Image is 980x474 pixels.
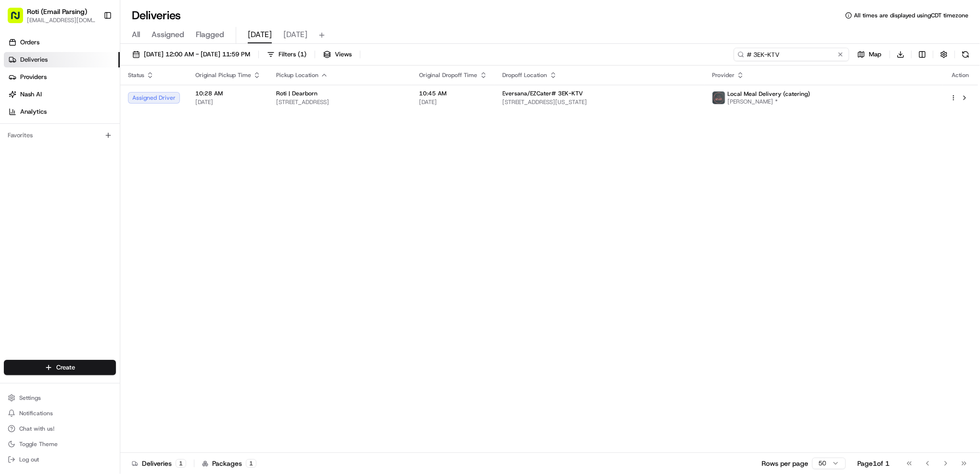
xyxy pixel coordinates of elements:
[19,150,27,158] img: 1736555255976-a54dd68f-1ca7-489b-9aae-adbdc363a1c4
[4,4,100,27] button: Roti (Email Parsing)[EMAIL_ADDRESS][DOMAIN_NAME]
[727,98,810,105] span: [PERSON_NAME] *
[950,71,970,79] div: Action
[4,453,116,466] button: Log out
[20,107,47,116] span: Analytics
[4,422,116,435] button: Chat with us!
[503,90,584,97] span: Eversana/EZCater# 3EK-KTV
[4,52,120,67] a: Deliveries
[4,437,116,451] button: Toggle Theme
[420,98,487,106] span: [DATE]
[19,425,54,433] span: Chat with us!
[4,69,120,85] a: Providers
[56,363,75,372] span: Create
[195,71,251,79] span: Original Pickup Time
[43,102,132,109] div: We're available if you need us!
[152,29,184,40] span: Assigned
[176,459,186,468] div: 1
[246,459,256,468] div: 1
[132,459,186,468] div: Deliveries
[91,189,154,199] span: API Documentation
[20,90,42,99] span: Nash AI
[4,391,116,405] button: Settings
[854,12,968,19] span: All times are displayed using CDT timezone
[19,456,39,463] span: Log out
[4,407,116,420] button: Notifications
[762,459,808,468] p: Rows per page
[19,409,53,417] span: Notifications
[283,29,307,40] span: [DATE]
[25,62,159,72] input: Clear
[4,128,116,143] div: Favorites
[4,87,120,102] a: Nash AI
[10,39,175,54] p: Welcome 👋
[713,92,725,104] img: lmd_logo.png
[279,50,306,59] span: Filters
[10,125,62,133] div: Past conversations
[20,38,39,47] span: Orders
[959,48,972,61] button: Refresh
[10,10,29,29] img: Nash
[81,190,89,198] div: 💻
[4,104,120,119] a: Analytics
[10,140,25,156] img: Masood Aslam
[43,92,158,102] div: Start new chat
[20,73,47,81] span: Providers
[734,48,849,61] input: Type to search
[869,50,881,59] span: Map
[263,48,311,61] button: Filters(1)
[196,29,224,40] span: Flagged
[248,29,272,40] span: [DATE]
[96,213,116,220] span: Pylon
[164,95,175,106] button: Start new chat
[30,149,78,157] span: [PERSON_NAME]
[853,48,886,61] button: Map
[298,50,306,59] span: ( 1 )
[128,48,255,61] button: [DATE] 12:00 AM - [DATE] 11:59 PM
[19,440,58,448] span: Toggle Theme
[4,360,116,375] button: Create
[85,149,105,157] span: [DATE]
[128,71,144,79] span: Status
[19,189,74,199] span: Knowledge Base
[132,8,181,23] h1: Deliveries
[6,185,77,203] a: 📗Knowledge Base
[276,98,404,106] span: [STREET_ADDRESS]
[132,29,140,40] span: All
[335,50,352,59] span: Views
[727,90,810,98] span: Local Meal Delivery (catering)
[420,71,478,79] span: Original Dropoff Time
[27,16,96,24] button: [EMAIL_ADDRESS][DOMAIN_NAME]
[4,35,120,50] a: Orders
[20,92,38,109] img: 9188753566659_6852d8bf1fb38e338040_72.png
[503,71,547,79] span: Dropoff Location
[503,98,697,106] span: [STREET_ADDRESS][US_STATE]
[202,459,256,468] div: Packages
[149,123,175,135] button: See all
[276,71,318,79] span: Pickup Location
[712,71,735,79] span: Provider
[319,48,356,61] button: Views
[857,459,890,468] div: Page 1 of 1
[276,90,318,97] span: Roti | Dearborn
[144,50,250,59] span: [DATE] 12:00 AM - [DATE] 11:59 PM
[195,98,261,106] span: [DATE]
[80,149,83,157] span: •
[10,190,17,198] div: 📗
[10,92,27,109] img: 1736555255976-a54dd68f-1ca7-489b-9aae-adbdc363a1c4
[27,7,87,16] button: Roti (Email Parsing)
[20,55,48,64] span: Deliveries
[68,212,116,220] a: Powered byPylon
[77,185,158,203] a: 💻API Documentation
[195,90,261,97] span: 10:28 AM
[19,394,41,402] span: Settings
[420,90,487,97] span: 10:45 AM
